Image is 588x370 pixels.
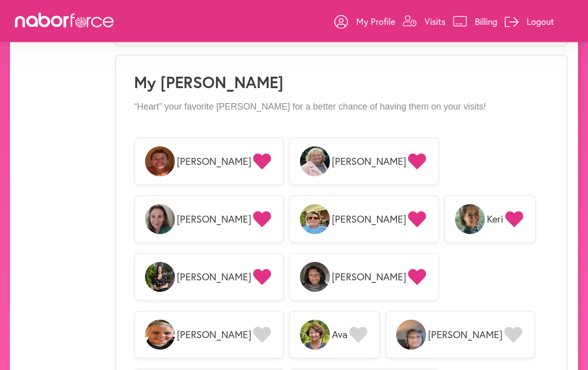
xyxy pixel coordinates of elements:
[145,320,175,350] img: 0zTwxK4Q3yfRwpLLQz2l
[403,6,445,36] a: Visits
[300,320,330,350] img: XHjfIr4QdtP9z19ix0vw
[177,329,251,341] span: [PERSON_NAME]
[505,6,554,36] a: Logout
[356,15,395,27] p: My Profile
[475,15,497,27] p: Billing
[145,147,175,177] img: OEdbv966SgGQPHiQxgyv
[177,271,251,283] span: [PERSON_NAME]
[425,15,445,27] p: Visits
[145,262,175,292] img: 2vytQC9SryeU8YLoGShB
[334,6,395,36] a: My Profile
[332,214,406,226] span: [PERSON_NAME]
[332,329,347,341] span: Ava
[453,6,497,36] a: Billing
[396,320,426,350] img: Na2efBHZTpWd9l7r0VO2
[487,214,503,226] span: Keri
[300,262,330,292] img: 30Bvl8ETvKgEU4mEEcy2
[134,102,549,113] p: “Heart” your favorite [PERSON_NAME] for a better chance of having them on your visits!
[145,205,175,235] img: YFjhKXiRTHKIYKLGqnwN
[300,205,330,235] img: G7oy9wHHRkO686c5XOiB
[177,156,251,168] span: [PERSON_NAME]
[455,205,485,235] img: HaYWxHrQiSFxH9MtcOwh
[428,329,502,341] span: [PERSON_NAME]
[300,147,330,177] img: HSf1RpRmSP22OYgFKaW7
[177,214,251,226] span: [PERSON_NAME]
[332,156,406,168] span: [PERSON_NAME]
[134,73,549,92] h1: My [PERSON_NAME]
[527,15,554,27] p: Logout
[332,271,406,283] span: [PERSON_NAME]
